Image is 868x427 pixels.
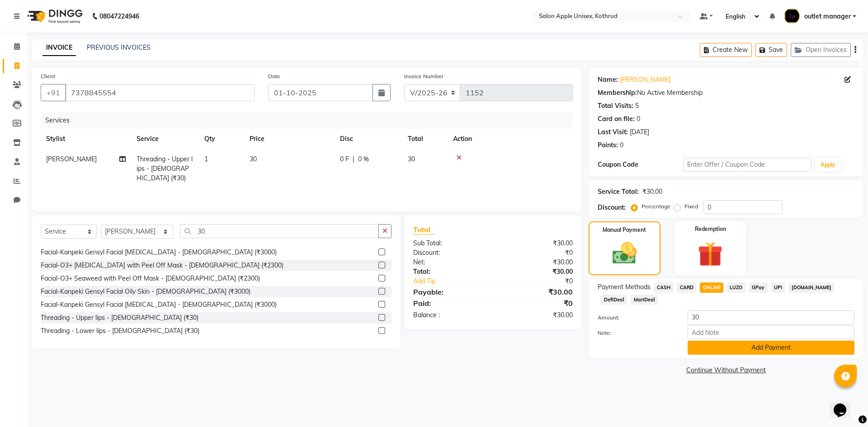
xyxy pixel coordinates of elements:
[700,43,752,57] button: Create New
[684,202,698,211] label: Fixed
[65,84,255,101] input: Search by Name/Mobile/Email/Code
[700,282,723,293] span: ONLINE
[598,203,626,212] div: Discount:
[755,43,787,57] button: Save
[598,127,628,137] div: Last Visit:
[727,282,745,293] span: LUZO
[771,282,785,293] span: UPI
[690,239,731,270] img: _gift.svg
[41,326,199,336] div: Threading - Lower lips - [DEMOGRAPHIC_DATA] (₹30)
[683,158,811,172] input: Enter Offer / Coupon Code
[406,258,493,267] div: Net:
[749,282,768,293] span: GPay
[335,129,402,149] th: Disc
[507,277,579,286] div: ₹0
[688,310,854,324] input: Amount
[598,88,854,98] div: No Active Membership
[591,314,681,322] label: Amount:
[404,72,443,80] label: Invoice Number
[620,75,670,84] a: [PERSON_NAME]
[493,286,579,297] div: ₹30.00
[41,248,277,257] div: Facial-Kanpeki Gensyl Facial [MEDICAL_DATA] - [DEMOGRAPHIC_DATA] (₹3000)
[353,155,354,164] span: |
[791,43,851,57] button: Open Invoices
[605,239,644,267] img: _cash.svg
[493,239,579,248] div: ₹30.00
[637,114,640,124] div: 0
[340,155,349,164] span: 0 F
[635,101,639,111] div: 5
[406,286,493,297] div: Payable:
[493,298,579,309] div: ₹0
[413,225,434,235] span: Total
[250,155,257,163] span: 30
[408,155,415,163] span: 30
[406,310,493,320] div: Balance :
[23,4,85,29] img: logo
[788,282,834,293] span: [DOMAIN_NAME]
[402,129,448,149] th: Total
[493,248,579,258] div: ₹0
[598,101,633,111] div: Total Visits:
[804,12,851,21] span: outlet manager
[493,267,579,277] div: ₹30.00
[695,225,726,233] label: Redemption
[137,155,193,182] span: Threading - Upper lips - [DEMOGRAPHIC_DATA] (₹30)
[598,160,683,169] div: Coupon Code
[87,43,151,52] a: PREVIOUS INVOICES
[244,129,335,149] th: Price
[41,261,283,270] div: Facial-O3+ [MEDICAL_DATA] with Peel Off Mask - [DEMOGRAPHIC_DATA] (₹2300)
[448,129,573,149] th: Action
[180,224,379,238] input: Search or Scan
[598,75,618,84] div: Name:
[406,248,493,258] div: Discount:
[654,282,674,293] span: CASH
[642,187,662,197] div: ₹30.00
[42,40,76,56] a: INVOICE
[41,287,250,296] div: Facial-Kanpeki Gensyl Facial Oily Skin - [DEMOGRAPHIC_DATA] (₹3000)
[493,310,579,320] div: ₹30.00
[598,88,637,98] div: Membership:
[642,202,670,211] label: Percentage
[358,155,369,164] span: 0 %
[406,277,507,286] a: Add Tip
[590,366,862,375] a: Continue Without Payment
[601,295,627,305] span: DefiDeal
[598,141,618,150] div: Points:
[41,84,66,101] button: +91
[784,8,800,24] img: outlet manager
[204,155,208,163] span: 1
[41,313,198,323] div: Threading - Upper lips - [DEMOGRAPHIC_DATA] (₹30)
[688,325,854,339] input: Add Note
[406,239,493,248] div: Sub Total:
[603,226,646,234] label: Manual Payment
[630,127,649,137] div: [DATE]
[199,129,244,149] th: Qty
[598,187,639,197] div: Service Total:
[46,155,97,163] span: [PERSON_NAME]
[688,341,854,355] button: Add Payment
[42,112,580,129] div: Services
[631,295,658,305] span: MariDeal
[815,158,841,172] button: Apply
[830,391,859,418] iframe: chat widget
[131,129,199,149] th: Service
[406,298,493,309] div: Paid:
[41,300,277,310] div: Facial-Kanpeki Gensyl Facial [MEDICAL_DATA] - [DEMOGRAPHIC_DATA] (₹3000)
[406,267,493,277] div: Total:
[99,4,139,29] b: 08047224946
[591,329,681,337] label: Note:
[41,274,260,283] div: Facial-O3+ Seaweed with Peel Off Mask - [DEMOGRAPHIC_DATA] (₹2300)
[41,129,131,149] th: Stylist
[598,114,635,124] div: Card on file:
[268,72,280,80] label: Date
[598,282,651,292] span: Payment Methods
[41,72,55,80] label: Client
[493,258,579,267] div: ₹30.00
[620,141,623,150] div: 0
[677,282,696,293] span: CARD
